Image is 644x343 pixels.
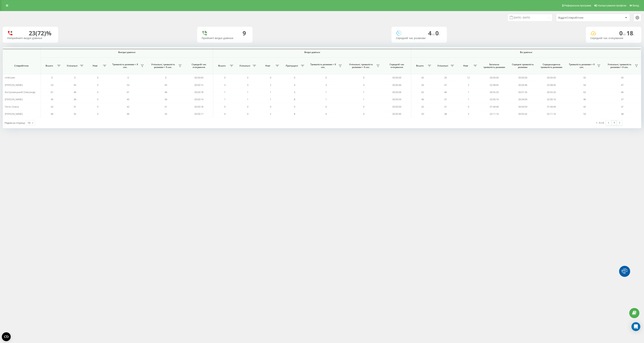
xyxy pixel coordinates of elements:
span: Середній час очікування [386,63,408,69]
span: 42 [421,76,424,79]
span: 2 [468,112,469,115]
span: 46 [583,98,586,101]
span: 0 [165,76,166,79]
span: 61 [127,90,129,94]
span: хв [623,32,626,36]
span: 31 [165,105,167,108]
span: Всього [413,64,427,67]
span: Унікальні [436,64,450,67]
span: 3 [325,83,327,87]
span: 0 [97,98,98,101]
span: Тривалість розмови > Х сек. [568,63,596,69]
td: 00:00:06 [383,89,411,96]
span: 1 [363,98,364,101]
span: Тривалість розмови > Х сек. [111,63,139,69]
span: 0 [325,105,327,108]
a: 1 [611,120,617,125]
td: 00:00:18 [185,89,213,96]
td: 00:01:35 [508,89,537,96]
span: 0 [247,76,248,79]
span: Тягло Олена [5,105,19,108]
td: 00:00:18 [185,103,213,110]
span: 38 [621,112,624,115]
span: 1 [270,90,271,94]
span: 0 [224,76,225,79]
div: Середній час очікування [590,37,637,40]
div: Середній час розмови [396,37,442,40]
span: Всього [42,64,56,67]
div: Прийняті вхідні дзвінки [202,37,248,40]
span: 3 [247,83,248,87]
span: [PERSON_NAME] [5,112,23,115]
td: 00:00:00 [508,74,537,81]
span: 46 [621,90,624,94]
span: Унікальні, тривалість розмови > Х сек. [605,63,633,69]
span: Рядків на сторінці [5,121,25,125]
span: 0 [97,90,98,94]
span: Унікальні [238,64,252,67]
span: [PERSON_NAME] [5,98,23,101]
span: 0 [247,105,248,108]
span: 36 [165,98,167,101]
span: 46 [127,112,129,115]
span: 42 [51,105,53,108]
span: 8 [294,98,295,101]
span: 0 [294,76,295,79]
span: Всі дзвінки [424,51,628,54]
span: 42 [583,76,586,79]
span: 1 [224,90,225,94]
td: 02:08:45 [537,81,566,88]
span: 4 [428,29,435,37]
span: 12 [467,76,470,79]
span: 0 [435,29,440,37]
span: 45 [51,98,53,101]
span: Тривалість розмови > Х сек. [309,63,337,69]
span: 46 [444,90,447,94]
span: 1 [247,90,248,94]
span: 1 [468,98,469,101]
span: 0 [97,112,98,115]
span: 0 [224,105,225,108]
div: Open Intercom Messenger [631,322,640,331]
span: 4 [224,112,225,115]
span: 0 [270,76,271,79]
span: Співробітник [6,64,37,67]
span: 31 [444,105,447,108]
span: Середній час очікування [188,63,210,69]
span: 50 [421,112,424,115]
span: 62 [583,90,586,94]
span: 0 [74,76,75,79]
td: 01:44:44 [480,103,508,110]
span: 4 [294,83,295,87]
div: 9 [243,30,246,37]
td: 00:00:17 [185,110,213,118]
td: 00:00:15 [185,81,213,88]
span: 47 [621,83,624,87]
span: 35 [74,112,76,115]
span: Нові [261,64,274,67]
span: 1 [247,98,248,101]
span: 62 [421,90,424,94]
td: 00:55:20 [537,89,566,96]
span: 46 [165,90,167,94]
span: Унікальні [65,64,79,67]
span: Реферальна програма [564,4,591,7]
td: 00:04:46 [508,81,537,88]
span: 3 [294,90,295,94]
td: 02:00:16 [480,96,508,103]
span: 46 [74,90,76,94]
div: 10 [27,121,30,125]
span: 0 [325,76,327,79]
span: 37 [621,98,624,101]
span: 56 [583,83,586,87]
span: 0 [51,76,53,79]
td: 02:08:45 [480,81,508,88]
td: 00:00:00 [383,74,411,81]
span: 1 [468,90,469,94]
span: 1 [270,98,271,101]
span: 0 [97,105,98,108]
span: 42 [421,105,424,108]
span: 46 [421,98,424,101]
td: 00:00:00 [537,74,566,81]
span: 31 [74,105,76,108]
